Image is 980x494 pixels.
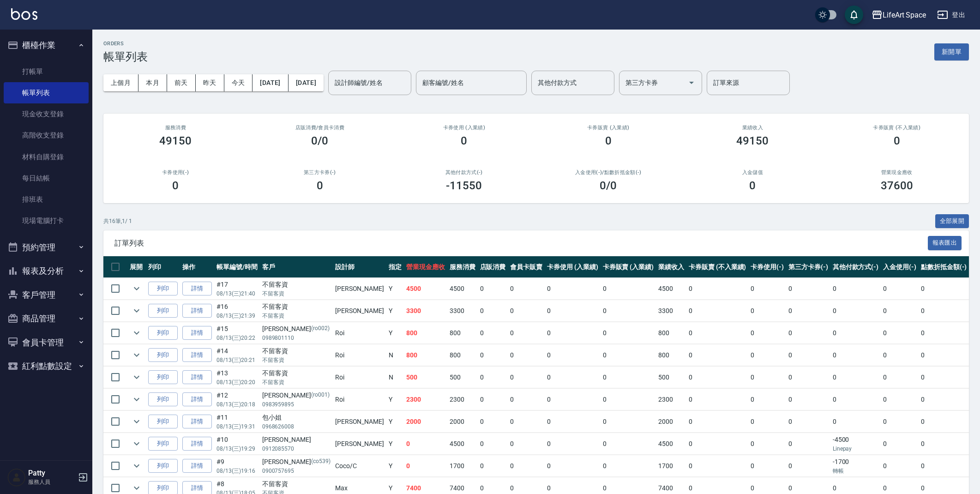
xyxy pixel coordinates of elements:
[311,457,331,467] p: (co539)
[180,256,214,278] th: 操作
[447,433,478,455] td: 4500
[214,367,260,388] td: #13
[311,324,330,334] p: (ro002)
[748,300,786,322] td: 0
[386,411,404,433] td: Y
[214,455,260,477] td: #9
[28,478,75,486] p: 服務人員
[447,300,478,322] td: 3300
[333,256,386,278] th: 設計師
[386,256,404,278] th: 指定
[130,370,144,384] button: expand row
[601,322,656,344] td: 0
[262,413,331,422] div: 包小姐
[148,437,178,451] button: 列印
[933,6,969,24] button: 登出
[182,304,212,318] a: 詳情
[214,300,260,322] td: #16
[478,433,508,455] td: 0
[262,280,331,289] div: 不留客資
[216,400,258,409] p: 08/13 (三) 20:18
[148,348,178,362] button: 列印
[601,367,656,388] td: 0
[130,392,144,406] button: expand row
[545,455,601,477] td: 0
[786,278,830,300] td: 0
[656,433,686,455] td: 4500
[103,74,138,91] button: 上個月
[934,43,969,60] button: 新開單
[836,125,958,131] h2: 卡券販賣 (不入業績)
[748,433,786,455] td: 0
[216,334,258,342] p: 08/13 (三) 20:22
[7,468,26,487] img: Person
[736,134,769,147] h3: 49150
[114,125,237,131] h3: 服務消費
[386,322,404,344] td: Y
[333,389,386,410] td: Roi
[686,278,748,300] td: 0
[881,389,919,410] td: 0
[545,367,601,388] td: 0
[130,415,144,428] button: expand row
[196,74,224,91] button: 昨天
[830,389,881,410] td: 0
[748,367,786,388] td: 0
[748,344,786,366] td: 0
[404,455,447,477] td: 0
[447,389,478,410] td: 2300
[159,134,192,147] h3: 49150
[830,411,881,433] td: 0
[545,389,601,410] td: 0
[4,307,89,331] button: 商品管理
[214,389,260,410] td: #12
[547,125,670,131] h2: 卡券販賣 (入業績)
[508,389,545,410] td: 0
[216,445,258,453] p: 08/13 (三) 19:29
[224,74,253,91] button: 今天
[130,348,144,362] button: expand row
[830,322,881,344] td: 0
[545,278,601,300] td: 0
[214,278,260,300] td: #17
[686,411,748,433] td: 0
[262,467,331,475] p: 0900757695
[386,433,404,455] td: Y
[214,344,260,366] td: #14
[182,370,212,385] a: 詳情
[691,125,814,131] h2: 業績收入
[601,278,656,300] td: 0
[478,322,508,344] td: 0
[928,238,962,247] a: 報表匯出
[686,322,748,344] td: 0
[333,322,386,344] td: Roi
[4,210,89,231] a: 現場電腦打卡
[289,74,324,91] button: [DATE]
[4,168,89,189] a: 每日結帳
[686,433,748,455] td: 0
[386,455,404,477] td: Y
[148,415,178,429] button: 列印
[508,455,545,477] td: 0
[148,459,178,473] button: 列印
[130,282,144,295] button: expand row
[114,169,237,175] h2: 卡券使用(-)
[547,169,670,175] h2: 入金使用(-) /點數折抵金額(-)
[404,256,447,278] th: 營業現金應收
[103,41,148,47] h2: ORDERS
[148,282,178,296] button: 列印
[138,74,167,91] button: 本月
[461,134,467,147] h3: 0
[262,368,331,378] div: 不留客資
[182,326,212,340] a: 詳情
[656,278,686,300] td: 4500
[214,256,260,278] th: 帳單編號/時間
[478,367,508,388] td: 0
[253,74,288,91] button: [DATE]
[386,344,404,366] td: N
[148,392,178,407] button: 列印
[182,348,212,362] a: 詳情
[11,8,37,20] img: Logo
[216,356,258,364] p: 08/13 (三) 20:21
[4,259,89,283] button: 報表及分析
